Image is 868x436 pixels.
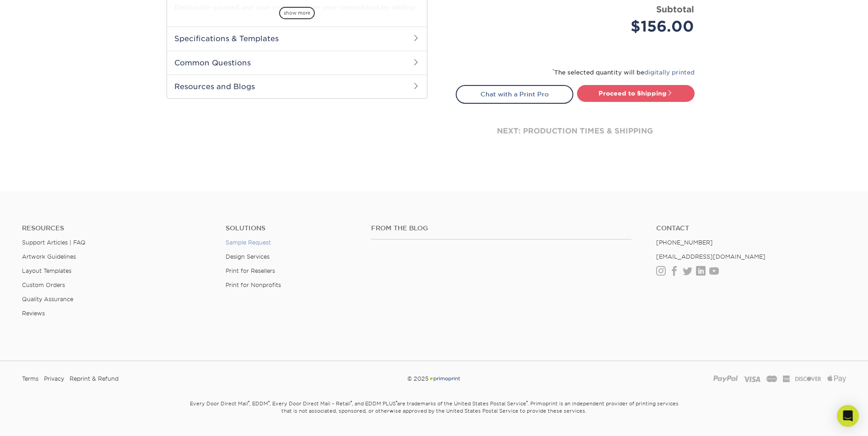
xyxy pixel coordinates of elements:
[371,224,631,232] h4: From the Blog
[167,51,427,74] h2: Common Questions
[22,282,65,288] a: Custom Orders
[644,69,695,76] a: digitally printed
[22,310,45,317] a: Reviews
[22,267,71,274] a: Layout Templates
[22,372,38,386] a: Terms
[837,405,859,427] div: Open Intercom Messenger
[456,104,695,159] div: next: production times & shipping
[396,400,397,404] sup: ®
[226,224,357,232] h4: Solutions
[294,372,573,386] div: © 2025
[456,85,573,103] a: Chat with a Print Pro
[22,253,76,260] a: Artwork Guidelines
[167,74,427,98] h2: Resources and Blogs
[22,224,212,232] h4: Resources
[248,400,249,404] sup: ®
[167,27,427,50] h2: Specifications & Templates
[226,282,281,288] a: Print for Nonprofits
[350,400,352,404] sup: ®
[44,372,64,386] a: Privacy
[656,239,713,246] a: [PHONE_NUMBER]
[552,69,695,76] small: The selected quantity will be
[279,7,315,19] span: show more
[656,253,766,260] a: [EMAIL_ADDRESS][DOMAIN_NAME]
[226,267,275,274] a: Print for Resellers
[226,239,271,246] a: Sample Request
[22,239,86,246] a: Support Articles | FAQ
[577,85,695,101] a: Proceed to Shipping
[226,253,270,260] a: Design Services
[656,4,694,14] strong: Subtotal
[429,375,461,382] img: Primoprint
[22,296,73,303] a: Quality Assurance
[582,16,694,37] div: $156.00
[526,400,528,404] sup: ®
[268,400,270,404] sup: ®
[70,372,119,386] a: Reprint & Refund
[656,224,846,232] a: Contact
